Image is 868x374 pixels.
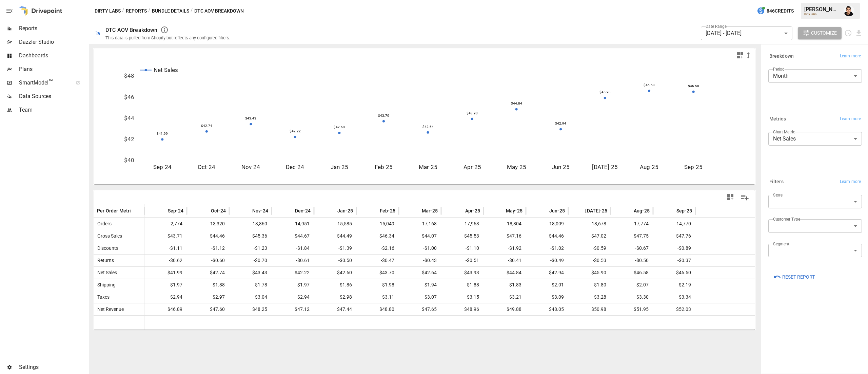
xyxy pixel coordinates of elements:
span: Returns [95,255,114,266]
span: -$1.10 [445,242,480,254]
span: -$0.60 [190,255,226,266]
span: -$0.41 [487,255,522,266]
text: Apr-25 [463,164,481,170]
button: Sort [327,206,337,216]
span: Taxes [95,291,110,303]
span: 17,963 [445,218,480,230]
span: $2.98 [317,291,353,303]
span: $47.65 [402,303,438,315]
button: Sort [666,206,676,216]
span: -$0.37 [656,255,692,266]
button: Reset Report [768,271,820,283]
span: $1.88 [445,279,480,291]
span: $44.46 [529,230,565,242]
text: $40 [124,157,134,164]
text: Sep-24 [153,164,172,170]
span: -$1.23 [233,242,268,254]
span: $44.07 [402,230,438,242]
span: 18,009 [529,218,565,230]
span: $2.97 [190,291,226,303]
span: -$1.39 [317,242,353,254]
span: $47.16 [487,230,522,242]
span: 14,770 [656,218,692,230]
span: $1.83 [487,279,522,291]
span: $44.67 [275,230,311,242]
span: -$1.92 [487,242,522,254]
span: 17,774 [614,218,650,230]
span: SmartModel [19,79,68,87]
span: $3.09 [529,291,565,303]
span: Learn more [840,53,861,60]
text: $46.58 [644,83,655,87]
div: / [191,7,193,15]
span: -$0.43 [402,255,438,266]
span: Dashboards [19,52,87,60]
span: -$0.70 [233,255,268,266]
text: Oct-24 [198,164,215,170]
span: Nov-24 [252,207,268,214]
button: Customize [798,27,842,39]
span: $47.44 [317,303,353,315]
label: Segment [773,241,789,247]
span: $42.22 [275,267,311,279]
span: $43.71 [148,230,183,242]
span: $47.60 [190,303,226,315]
text: Aug-25 [640,164,658,170]
div: Net Sales [768,132,862,146]
span: $49.88 [487,303,522,315]
button: 846Credits [754,5,796,17]
button: Sort [496,206,505,216]
span: Learn more [840,116,861,123]
span: $3.07 [402,291,438,303]
span: 846 Credits [767,7,794,15]
span: $46.34 [360,230,395,242]
button: Sort [539,206,549,216]
span: $47.76 [656,230,692,242]
span: $3.28 [572,291,607,303]
span: $1.88 [190,279,226,291]
text: $42.64 [422,125,434,129]
span: $3.15 [445,291,480,303]
text: $42.74 [201,124,212,128]
span: 18,678 [572,218,607,230]
span: -$0.62 [148,255,183,266]
text: Jun-25 [552,164,570,170]
span: 13,860 [233,218,268,230]
span: $48.05 [529,303,565,315]
span: $47.75 [614,230,650,242]
span: $51.95 [614,303,650,315]
span: -$0.49 [529,255,565,266]
span: $46.50 [656,267,692,279]
span: $42.64 [402,267,438,279]
span: $2.07 [614,279,650,291]
span: $48.80 [360,303,395,315]
span: Customize [811,29,837,37]
span: -$0.51 [445,255,480,266]
text: $43.93 [467,111,478,115]
svg: A chart. [94,62,755,184]
span: -$1.11 [148,242,183,254]
button: Manage Columns [737,190,752,205]
span: -$1.02 [529,242,565,254]
span: $48.25 [233,303,268,315]
span: $44.49 [317,230,353,242]
span: $3.11 [360,291,395,303]
span: $1.97 [148,279,183,291]
span: -$0.47 [360,255,395,266]
span: $42.60 [317,267,353,279]
text: Feb-25 [375,164,393,170]
text: Nov-24 [241,164,260,170]
button: Sort [370,206,379,216]
label: Chart Metric [773,129,795,135]
button: Reports [126,7,147,15]
div: Francisco Sanchez [844,5,854,16]
span: Plans [19,65,87,73]
span: -$0.50 [614,255,650,266]
button: Sort [131,206,141,216]
span: $1.97 [275,279,311,291]
span: $52.03 [656,303,692,315]
text: $48 [124,72,134,79]
span: Reports [19,24,87,33]
span: $46.89 [148,303,183,315]
div: Month [768,69,862,83]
